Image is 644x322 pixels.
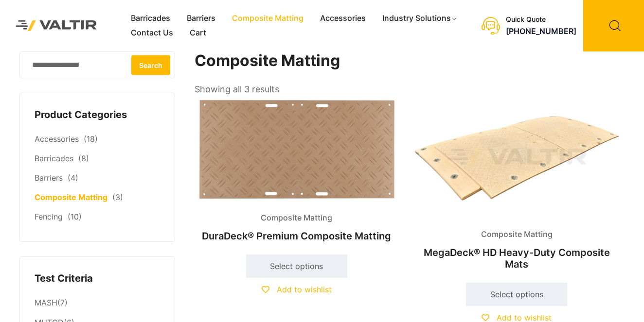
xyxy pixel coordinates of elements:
span: Composite Matting [253,211,340,225]
h2: MegaDeck® HD Heavy-Duty Composite Mats [415,242,619,275]
img: Valtir Rentals [7,12,106,39]
span: (18) [84,134,98,144]
a: Barriers [35,173,63,183]
span: (10) [68,212,82,221]
a: Contact Us [123,26,181,40]
span: (8) [78,153,89,163]
span: (4) [68,173,78,183]
a: Cart [181,26,215,40]
a: [PHONE_NUMBER] [506,26,576,36]
a: Industry Solutions [374,11,466,26]
a: Select options for “DuraDeck® Premium Composite Matting” [246,254,347,278]
p: Showing all 3 results [195,81,279,98]
h2: DuraDeck® Premium Composite Matting [195,225,399,247]
a: Fencing [35,212,63,221]
a: Composite Matting [224,11,312,26]
span: (3) [112,192,123,202]
a: Add to wishlist [262,285,332,294]
a: Composite MattingMegaDeck® HD Heavy-Duty Composite Mats [415,97,619,275]
a: Composite MattingDuraDeck® Premium Composite Matting [195,97,399,247]
a: Select options for “MegaDeck® HD Heavy-Duty Composite Mats” [466,283,567,306]
h1: Composite Matting [195,51,620,70]
div: Quick Quote [506,16,576,24]
span: Add to wishlist [277,285,332,294]
a: Barriers [179,11,224,26]
a: Composite Matting [35,192,107,202]
a: Barricades [35,153,73,163]
a: Barricades [123,11,179,26]
button: Search [131,55,170,75]
h4: Test Criteria [35,271,160,286]
span: Composite Matting [474,227,560,242]
h4: Product Categories [35,108,160,122]
li: (7) [35,293,160,313]
a: Accessories [35,134,79,144]
a: Accessories [312,11,374,26]
a: MASH [35,298,57,307]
